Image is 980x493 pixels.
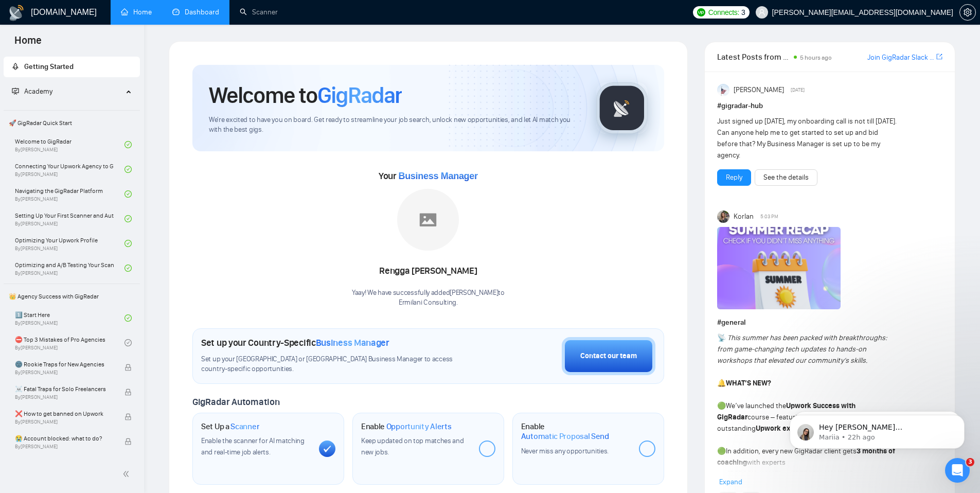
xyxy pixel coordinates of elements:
img: logo [8,5,25,21]
a: Connecting Your Upwork Agency to GigRadarBy[PERSON_NAME] [15,158,124,181]
a: Reply [726,172,742,183]
span: 🚀 GigRadar Quick Start [5,113,139,133]
span: lock [124,364,132,371]
span: Opportunity Alerts [386,421,452,432]
li: Getting Started [4,57,140,77]
span: lock [124,438,132,445]
a: searchScanner [240,8,278,16]
span: 🌚 Rookie Traps for New Agencies [15,359,114,369]
span: 5:03 PM [760,212,778,221]
span: setting [960,8,975,16]
a: export [936,52,942,62]
span: lock [124,413,132,420]
span: [DATE] [791,85,805,95]
h1: Welcome to [209,81,402,109]
img: Korlan [717,210,729,223]
span: check-circle [124,339,132,346]
span: lock [124,389,132,396]
span: Home [6,33,50,55]
strong: Upwork experts and coaches. [756,424,852,433]
span: [PERSON_NAME] [734,84,784,96]
span: By [PERSON_NAME] [15,394,114,400]
a: Welcome to GigRadarBy[PERSON_NAME] [15,133,124,156]
a: Join GigRadar Slack Community [867,52,934,63]
div: Just signed up [DATE], my onboarding call is not till [DATE]. Can anyone help me to get started t... [717,116,898,161]
img: gigradar-logo.png [596,82,648,134]
span: 😭 Account blocked: what to do? [15,433,114,444]
a: Optimizing Your Upwork ProfileBy[PERSON_NAME] [15,232,124,255]
span: fund-projection-screen [12,87,19,95]
span: Business Manager [398,171,477,181]
span: Expand [719,478,742,486]
a: setting [959,8,976,16]
h1: # general [717,317,942,328]
span: ❌ How to get banned on Upwork [15,409,114,419]
span: Connects: [708,7,739,18]
span: check-circle [124,314,132,322]
a: 1️⃣ Start HereBy[PERSON_NAME] [15,307,124,329]
span: Academy [24,87,52,96]
span: user [758,9,765,16]
span: check-circle [124,215,132,222]
div: Yaay! We have successfully added [PERSON_NAME] to [352,288,505,308]
span: Never miss any opportunities. [521,447,609,455]
span: check-circle [124,166,132,173]
strong: WHAT’S NEW? [726,379,771,388]
span: Getting Started [24,62,74,71]
span: Automatic Proposal Send [521,431,609,442]
span: Set up your [GEOGRAPHIC_DATA] or [GEOGRAPHIC_DATA] Business Manager to access country-specific op... [201,355,474,374]
span: check-circle [124,141,132,148]
h1: Enable [361,421,452,432]
span: ☠️ Fatal Traps for Solo Freelancers [15,384,114,394]
span: Scanner [230,421,259,432]
span: Korlan [734,211,754,222]
span: rocket [12,63,19,70]
span: GigRadar Automation [192,396,279,408]
a: Setting Up Your First Scanner and Auto-BidderBy[PERSON_NAME] [15,207,124,230]
a: Navigating the GigRadar PlatformBy[PERSON_NAME] [15,183,124,205]
a: See the details [763,172,809,183]
button: Reply [717,169,751,186]
span: By [PERSON_NAME] [15,444,114,450]
span: 3 [966,458,974,466]
span: Your [379,170,478,182]
span: By [PERSON_NAME] [15,419,114,425]
strong: [PERSON_NAME] [793,469,846,478]
img: placeholder.png [397,189,459,251]
span: GigRadar [317,81,402,109]
span: Latest Posts from the GigRadar Community [717,50,791,63]
h1: # gigradar-hub [717,100,942,112]
a: dashboardDashboard [172,8,219,16]
span: double-left [122,469,133,479]
span: 🟢 [717,447,726,455]
p: Ermilani Consulting . [352,298,505,308]
iframe: Intercom live chat [945,458,970,483]
span: Academy [12,87,52,96]
em: This summer has been packed with breakthroughs: from game-changing tech updates to hands-on works... [717,333,887,365]
span: 🔔 [717,379,726,388]
span: check-circle [124,265,132,272]
span: export [936,52,942,61]
span: 3 [741,7,745,18]
a: Optimizing and A/B Testing Your Scanner for Better ResultsBy[PERSON_NAME] [15,257,124,279]
span: Enable the scanner for AI matching and real-time job alerts. [201,436,305,456]
h1: Enable [521,421,631,442]
img: Anisuzzaman Khan [717,84,729,96]
span: 👑 Agency Success with GigRadar [5,286,139,307]
span: 5 hours ago [800,54,832,61]
h1: Set up your Country-Specific [201,337,389,348]
span: Keep updated on top matches and new jobs. [361,436,464,456]
span: Business Manager [316,337,389,348]
img: upwork-logo.png [697,8,705,16]
span: We're excited to have you on board. Get ready to streamline your job search, unlock new opportuni... [209,115,580,135]
h1: Set Up a [201,421,259,432]
span: By [PERSON_NAME] [15,369,114,376]
div: Rengga [PERSON_NAME] [352,262,505,280]
a: ⛔ Top 3 Mistakes of Pro AgenciesBy[PERSON_NAME] [15,331,124,354]
span: 📡 [717,333,726,342]
span: check-circle [124,240,132,247]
